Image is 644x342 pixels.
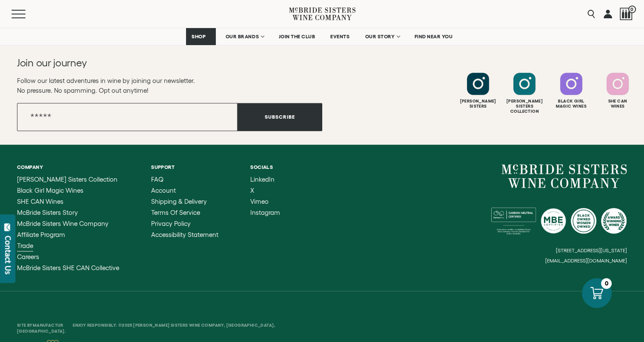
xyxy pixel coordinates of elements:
[17,209,78,216] span: McBride Sisters Story
[456,99,500,109] div: [PERSON_NAME] Sisters
[325,28,355,45] a: EVENTS
[250,176,275,183] span: LinkedIn
[628,6,636,13] span: 0
[17,209,119,216] a: McBride Sisters Story
[33,323,63,328] a: Manufactur
[556,248,627,253] small: [STREET_ADDRESS][US_STATE]
[17,220,109,227] span: McBride Sisters Wine Company
[151,198,218,205] a: Shipping & Delivery
[4,236,12,274] div: Contact Us
[502,73,547,114] a: Follow McBride Sisters Collection on Instagram [PERSON_NAME] SistersCollection
[502,99,547,114] div: [PERSON_NAME] Sisters Collection
[17,253,39,260] span: Careers
[11,10,42,18] button: Mobile Menu Trigger
[17,198,63,205] span: SHE CAN Wines
[17,231,65,238] span: Affiliate Program
[151,220,191,227] span: Privacy Policy
[250,209,280,216] a: Instagram
[456,73,500,109] a: Follow McBride Sisters on Instagram [PERSON_NAME]Sisters
[365,34,395,40] span: OUR STORY
[17,231,119,238] a: Affiliate Program
[17,242,119,249] a: Trade
[601,278,612,289] div: 0
[595,73,640,109] a: Follow SHE CAN Wines on Instagram She CanWines
[549,73,593,109] a: Follow Black Girl Magic Wines on Instagram Black GirlMagic Wines
[250,209,280,216] span: Instagram
[17,220,119,227] a: McBride Sisters Wine Company
[250,176,280,183] a: LinkedIn
[151,187,176,194] span: Account
[17,103,238,131] input: Email
[151,198,207,205] span: Shipping & Delivery
[359,28,405,45] a: OUR STORY
[238,103,322,131] button: Subscribe
[545,258,627,264] small: [EMAIL_ADDRESS][DOMAIN_NAME]
[17,265,119,271] a: McBride Sisters SHE CAN Collective
[151,231,218,238] a: Accessibility Statement
[17,323,64,328] span: Site By
[151,220,218,227] a: Privacy Policy
[17,176,119,183] a: McBride Sisters Collection
[549,99,593,109] div: Black Girl Magic Wines
[17,187,119,194] a: Black Girl Magic Wines
[409,28,458,45] a: FIND NEAR YOU
[250,198,269,205] span: Vimeo
[151,209,200,216] span: Terms of Service
[415,34,453,40] span: FIND NEAR YOU
[273,28,321,45] a: JOIN THE CLUB
[330,34,349,40] span: EVENTS
[501,164,627,188] a: McBride Sisters Wine Company
[279,34,315,40] span: JOIN THE CLUB
[250,187,280,194] a: X
[17,56,292,70] h2: Join our journey
[220,28,269,45] a: OUR BRANDS
[17,198,119,205] a: SHE CAN Wines
[595,99,640,109] div: She Can Wines
[250,187,254,194] span: X
[151,176,163,183] span: FAQ
[226,34,259,40] span: OUR BRANDS
[186,28,216,45] a: SHOP
[17,187,83,194] span: Black Girl Magic Wines
[17,264,119,271] span: McBride Sisters SHE CAN Collective
[17,254,119,260] a: Careers
[151,176,218,183] a: FAQ
[250,198,280,205] a: Vimeo
[151,187,218,194] a: Account
[151,209,218,216] a: Terms of Service
[17,176,117,183] span: [PERSON_NAME] Sisters Collection
[192,34,206,40] span: SHOP
[17,323,275,333] span: Enjoy Responsibly. ©2025 [PERSON_NAME] Sisters Wine Company, [GEOGRAPHIC_DATA], [GEOGRAPHIC_DATA].
[17,242,33,249] span: Trade
[17,76,322,95] p: Follow our latest adventures in wine by joining our newsletter. No pressure. No spamming. Opt out...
